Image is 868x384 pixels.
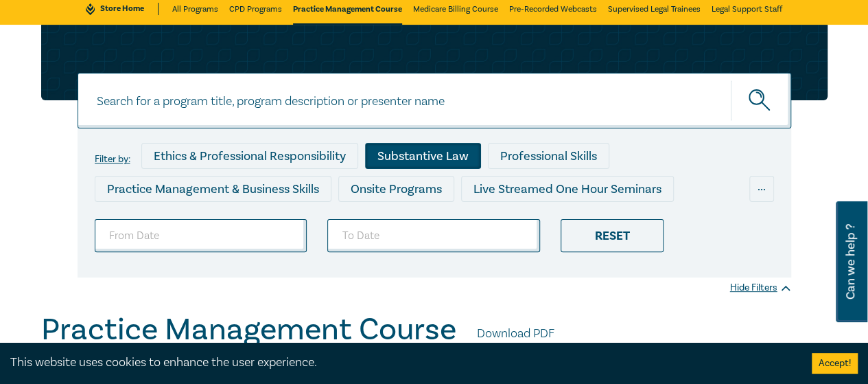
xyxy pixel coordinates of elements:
div: Hide Filters [730,281,791,295]
input: To Date [327,219,540,252]
div: Live Streamed One Hour Seminars [461,176,674,202]
div: Ethics & Professional Responsibility [141,143,358,169]
label: Filter by: [95,154,130,165]
div: Professional Skills [488,143,609,169]
div: Substantive Law [365,143,481,169]
div: ... [749,176,774,202]
a: Store Home [86,3,158,15]
button: Accept cookies [812,353,858,374]
div: This website uses cookies to enhance the user experience. [10,354,791,372]
div: Reset [561,219,664,252]
div: Practice Management & Business Skills [95,176,331,202]
input: Search for a program title, program description or presenter name [78,73,791,128]
a: Download PDF [477,325,554,343]
h1: Practice Management Course [41,312,456,348]
input: From Date [95,219,307,252]
div: Onsite Programs [338,176,454,202]
div: Live Streamed Practical Workshops [360,209,578,235]
div: Live Streamed Conferences and Intensives [95,209,353,235]
span: Can we help ? [844,210,857,314]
